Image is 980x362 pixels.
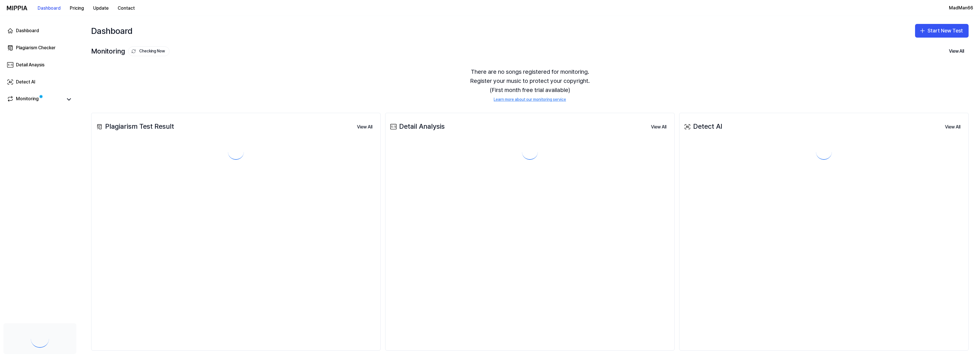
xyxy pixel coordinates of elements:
[91,60,969,109] div: There are no songs registered for monitoring. Register your music to protect your copyright. (Fir...
[113,3,139,14] button: Contact
[16,79,35,85] div: Detect AI
[3,75,76,89] a: Detect AI
[949,5,973,11] button: MadMan66
[33,3,65,14] button: Dashboard
[95,121,174,132] div: Plagiarism Test Result
[16,62,44,68] div: Detail Anaysis
[3,58,76,72] a: Detail Anaysis
[389,121,445,132] div: Detail Analysis
[3,24,76,38] a: Dashboard
[940,121,965,133] a: View All
[494,97,566,103] a: Learn more about our monitoring service
[3,41,76,55] a: Plagiarism Checker
[352,121,377,133] a: View All
[646,121,671,133] a: View All
[89,3,113,14] button: Update
[89,0,113,16] a: Update
[944,46,969,57] button: View All
[7,6,27,10] img: logo
[65,3,89,14] button: Pricing
[16,95,39,103] div: Monitoring
[91,46,170,57] div: Monitoring
[352,121,377,133] button: View All
[646,121,671,133] button: View All
[91,22,132,40] div: Dashboard
[16,44,56,51] div: Plagiarism Checker
[683,121,722,132] div: Detect AI
[16,27,39,34] div: Dashboard
[915,24,969,38] button: Start New Test
[7,95,63,103] a: Monitoring
[128,46,170,56] button: Checking Now
[940,121,965,133] button: View All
